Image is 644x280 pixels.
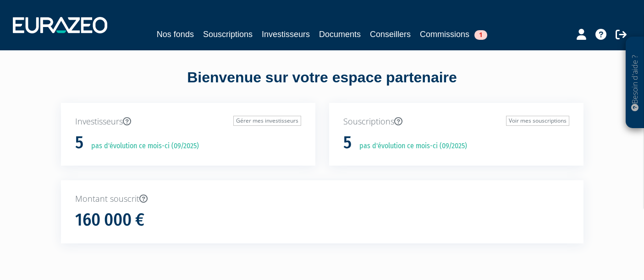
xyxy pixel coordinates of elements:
[353,141,467,151] p: pas d'évolution ce mois-ci (09/2025)
[506,116,569,126] a: Voir mes souscriptions
[343,133,352,152] h1: 5
[75,193,569,205] p: Montant souscrit
[343,116,569,128] p: Souscriptions
[157,28,194,41] a: Nos fonds
[370,28,411,41] a: Conseillers
[262,28,310,41] a: Investisseurs
[75,210,144,230] h1: 160 000 €
[420,28,487,41] a: Commissions1
[13,17,107,33] img: 1732889491-logotype_eurazeo_blanc_rvb.png
[75,116,301,128] p: Investisseurs
[203,28,253,41] a: Souscriptions
[85,141,199,151] p: pas d'évolution ce mois-ci (09/2025)
[75,133,83,152] h1: 5
[474,30,487,40] span: 1
[319,28,361,41] a: Documents
[233,116,301,126] a: Gérer mes investisseurs
[630,42,640,124] p: Besoin d'aide ?
[54,67,590,103] div: Bienvenue sur votre espace partenaire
